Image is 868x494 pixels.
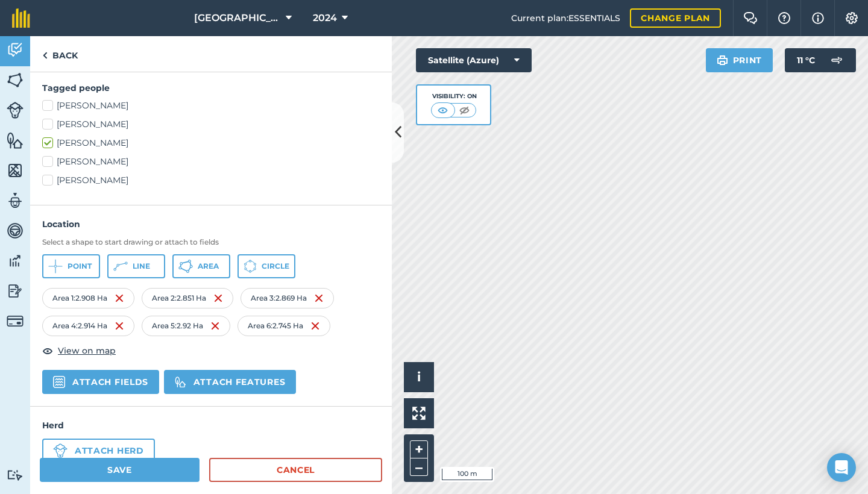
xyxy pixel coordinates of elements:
img: svg+xml;base64,PHN2ZyB4bWxucz0iaHR0cDovL3d3dy53My5vcmcvMjAwMC9zdmciIHdpZHRoPSIxOSIgaGVpZ2h0PSIyNC... [717,53,728,67]
span: Area [198,261,219,271]
div: Area 1 : 2.908 Ha [42,288,134,308]
span: Point [68,261,92,271]
img: svg+xml;base64,PD94bWwgdmVyc2lvbj0iMS4wIiBlbmNvZGluZz0idXRmLTgiPz4KPCEtLSBHZW5lcmF0b3I6IEFkb2JlIE... [825,48,849,72]
button: Attach herd [42,439,155,463]
h4: Tagged people [42,81,380,95]
label: [PERSON_NAME] [42,174,380,187]
button: – [410,458,428,476]
img: svg+xml;base64,PD94bWwgdmVyc2lvbj0iMS4wIiBlbmNvZGluZz0idXRmLTgiPz4KPCEtLSBHZW5lcmF0b3I6IEFkb2JlIE... [53,443,68,458]
img: svg+xml;base64,PD94bWwgdmVyc2lvbj0iMS4wIiBlbmNvZGluZz0idXRmLTgiPz4KPCEtLSBHZW5lcmF0b3I6IEFkb2JlIE... [7,192,24,210]
span: i [417,369,421,384]
div: Visibility: On [431,92,477,101]
a: Change plan [630,8,721,28]
img: svg+xml;base64,PHN2ZyB4bWxucz0iaHR0cDovL3d3dy53My5vcmcvMjAwMC9zdmciIHdpZHRoPSI1MCIgaGVpZ2h0PSI0MC... [457,104,472,116]
img: svg+xml;base64,PHN2ZyB4bWxucz0iaHR0cDovL3d3dy53My5vcmcvMjAwMC9zdmciIHdpZHRoPSIxOCIgaGVpZ2h0PSIyNC... [42,343,53,358]
img: svg+xml;base64,PD94bWwgdmVyc2lvbj0iMS4wIiBlbmNvZGluZz0idXRmLTgiPz4KPCEtLSBHZW5lcmF0b3I6IEFkb2JlIE... [7,469,24,481]
img: svg+xml;base64,PHN2ZyB4bWxucz0iaHR0cDovL3d3dy53My5vcmcvMjAwMC9zdmciIHdpZHRoPSI5IiBoZWlnaHQ9IjI0Ii... [42,48,48,63]
button: Point [42,254,100,278]
img: svg+xml;base64,PD94bWwgdmVyc2lvbj0iMS4wIiBlbmNvZGluZz0idXRmLTgiPz4KPCEtLSBHZW5lcmF0b3I6IEFkb2JlIE... [7,313,24,330]
img: A cog icon [844,12,859,24]
img: svg+xml;base64,PHN2ZyB4bWxucz0iaHR0cDovL3d3dy53My5vcmcvMjAwMC9zdmciIHdpZHRoPSIxNiIgaGVpZ2h0PSIyNC... [314,291,324,305]
span: Circle [262,261,289,271]
button: View on map [42,343,116,358]
img: svg+xml;base64,PD94bWwgdmVyc2lvbj0iMS4wIiBlbmNvZGluZz0idXRmLTgiPz4KPCEtLSBHZW5lcmF0b3I6IEFkb2JlIE... [7,222,24,240]
div: Open Intercom Messenger [827,453,856,482]
img: svg+xml;base64,PD94bWwgdmVyc2lvbj0iMS4wIiBlbmNvZGluZz0idXRmLTgiPz4KPCEtLSBHZW5lcmF0b3I6IEFkb2JlIE... [7,252,24,270]
img: A question mark icon [777,12,791,24]
button: Line [107,254,165,278]
button: + [410,440,428,458]
img: svg+xml;base64,PD94bWwgdmVyc2lvbj0iMS4wIiBlbmNvZGluZz0idXRmLTgiPz4KPCEtLSBHZW5lcmF0b3I6IEFkb2JlIE... [7,102,24,119]
h4: Herd [42,419,380,432]
img: svg+xml;base64,PHN2ZyB4bWxucz0iaHR0cDovL3d3dy53My5vcmcvMjAwMC9zdmciIHdpZHRoPSI1NiIgaGVpZ2h0PSI2MC... [7,161,24,180]
button: Attach fields [42,370,159,394]
img: svg+xml;base64,PHN2ZyB4bWxucz0iaHR0cDovL3d3dy53My5vcmcvMjAwMC9zdmciIHdpZHRoPSIxNiIgaGVpZ2h0PSIyNC... [115,291,124,305]
h4: Location [42,217,380,231]
span: Current plan : ESSENTIALS [511,11,620,25]
h3: Select a shape to start drawing or attach to fields [42,237,380,247]
button: Area [172,254,230,278]
img: svg+xml;base64,PHN2ZyB4bWxucz0iaHR0cDovL3d3dy53My5vcmcvMjAwMC9zdmciIHdpZHRoPSI1MCIgaGVpZ2h0PSI0MC... [435,104,450,116]
img: svg+xml;base64,PHN2ZyB4bWxucz0iaHR0cDovL3d3dy53My5vcmcvMjAwMC9zdmciIHdpZHRoPSIxNiIgaGVpZ2h0PSIyNC... [310,319,320,333]
button: Circle [237,254,295,278]
span: [GEOGRAPHIC_DATA] [194,11,281,25]
span: View on map [58,344,116,357]
div: Area 4 : 2.914 Ha [42,316,134,336]
img: svg+xml;base64,PD94bWwgdmVyc2lvbj0iMS4wIiBlbmNvZGluZz0idXRmLTgiPz4KPCEtLSBHZW5lcmF0b3I6IEFkb2JlIE... [7,282,24,300]
img: svg+xml;base64,PHN2ZyB4bWxucz0iaHR0cDovL3d3dy53My5vcmcvMjAwMC9zdmciIHdpZHRoPSI1NiIgaGVpZ2h0PSI2MC... [7,131,24,149]
span: 11 ° C [797,48,815,72]
span: 2024 [313,11,337,25]
img: svg+xml;base64,PHN2ZyB4bWxucz0iaHR0cDovL3d3dy53My5vcmcvMjAwMC9zdmciIHdpZHRoPSIxNiIgaGVpZ2h0PSIyNC... [115,319,124,333]
label: [PERSON_NAME] [42,118,380,131]
a: Cancel [209,458,382,482]
img: svg+xml;base64,PHN2ZyB4bWxucz0iaHR0cDovL3d3dy53My5vcmcvMjAwMC9zdmciIHdpZHRoPSI1NiIgaGVpZ2h0PSI2MC... [7,71,24,89]
img: svg+xml;base64,PHN2ZyB4bWxucz0iaHR0cDovL3d3dy53My5vcmcvMjAwMC9zdmciIHdpZHRoPSIxNiIgaGVpZ2h0PSIyNC... [210,319,220,333]
label: [PERSON_NAME] [42,155,380,168]
span: Line [133,261,150,271]
label: [PERSON_NAME] [42,137,380,149]
img: Two speech bubbles overlapping with the left bubble in the forefront [743,12,758,24]
button: Save [40,458,200,482]
img: Four arrows, one pointing top left, one top right, one bottom right and the last bottom left [412,407,426,420]
div: Area 3 : 2.869 Ha [241,288,334,308]
img: svg+xml;base64,PHN2ZyB4bWxucz0iaHR0cDovL3d3dy53My5vcmcvMjAwMC9zdmciIHdpZHRoPSIxNyIgaGVpZ2h0PSIxNy... [812,11,824,25]
img: svg+xml,%3c [53,376,65,388]
div: Area 2 : 2.851 Ha [142,288,233,308]
button: i [404,362,434,392]
button: 11 °C [785,48,856,72]
img: fieldmargin Logo [12,8,30,28]
button: Print [706,48,773,72]
img: svg%3e [175,376,186,388]
label: [PERSON_NAME] [42,99,380,112]
button: Attach features [164,370,296,394]
div: Area 6 : 2.745 Ha [237,316,330,336]
a: Back [30,36,90,72]
div: Area 5 : 2.92 Ha [142,316,230,336]
img: svg+xml;base64,PHN2ZyB4bWxucz0iaHR0cDovL3d3dy53My5vcmcvMjAwMC9zdmciIHdpZHRoPSIxNiIgaGVpZ2h0PSIyNC... [213,291,223,305]
img: svg+xml;base64,PD94bWwgdmVyc2lvbj0iMS4wIiBlbmNvZGluZz0idXRmLTgiPz4KPCEtLSBHZW5lcmF0b3I6IEFkb2JlIE... [7,41,24,59]
button: Satellite (Azure) [416,48,532,72]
